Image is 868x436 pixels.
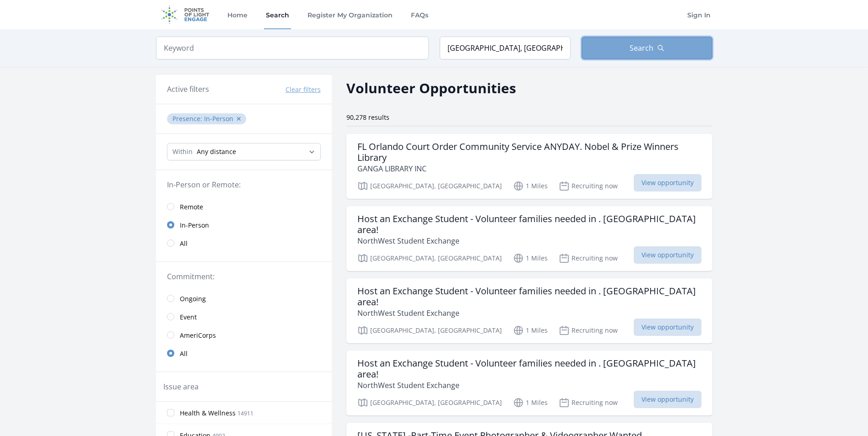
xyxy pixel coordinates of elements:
a: All [156,344,332,362]
a: Remote [156,197,332,216]
span: All [180,349,188,358]
p: [GEOGRAPHIC_DATA], [GEOGRAPHIC_DATA] [357,325,502,336]
p: Recruiting now [559,181,618,191]
p: [GEOGRAPHIC_DATA], [GEOGRAPHIC_DATA] [357,181,502,191]
a: Host an Exchange Student - Volunteer families needed in . [GEOGRAPHIC_DATA] area! NorthWest Stude... [346,206,712,271]
span: All [180,239,188,248]
span: Presence : [173,114,204,123]
h3: Host an Exchange Student - Volunteer families needed in . [GEOGRAPHIC_DATA] area! [357,286,701,308]
h2: Volunteer Opportunities [346,78,516,98]
span: View opportunity [634,319,701,336]
p: 1 Miles [513,253,548,264]
h3: Host an Exchange Student - Volunteer families needed in . [GEOGRAPHIC_DATA] area! [357,358,701,380]
p: [GEOGRAPHIC_DATA], [GEOGRAPHIC_DATA] [357,397,502,408]
select: Search Radius [167,143,321,160]
a: Host an Exchange Student - Volunteer families needed in . [GEOGRAPHIC_DATA] area! NorthWest Stude... [346,351,712,415]
input: Keyword [156,37,429,59]
span: View opportunity [634,174,701,191]
p: 1 Miles [513,397,548,408]
a: In-Person [156,216,332,234]
a: Ongoing [156,289,332,308]
span: Search [630,43,653,53]
span: 90,278 results [346,113,389,122]
p: Recruiting now [559,325,618,336]
p: NorthWest Student Exchange [357,380,701,391]
legend: Commitment: [167,271,321,282]
span: 14911 [237,409,253,417]
p: NorthWest Student Exchange [357,308,701,319]
p: NorthWest Student Exchange [357,235,701,246]
a: Host an Exchange Student - Volunteer families needed in . [GEOGRAPHIC_DATA] area! NorthWest Stude... [346,278,712,343]
span: In-Person [180,221,209,230]
a: All [156,234,332,252]
span: Remote [180,202,203,212]
span: In-Person [204,114,233,123]
input: Location [440,37,571,59]
span: View opportunity [634,391,701,408]
a: Event [156,308,332,326]
input: Health & Wellness 14911 [167,409,174,416]
button: ✕ [236,114,242,123]
p: Recruiting now [559,253,618,264]
p: 1 Miles [513,181,548,191]
span: Ongoing [180,294,206,303]
a: AmeriCorps [156,326,332,344]
h3: Active filters [167,84,209,95]
button: Search [582,37,712,59]
span: AmeriCorps [180,331,216,340]
p: GANGA LIBRARY INC [357,163,701,174]
a: FL Orlando Court Order Community Service ANYDAY. Nobel & Prize Winners Library GANGA LIBRARY INC ... [346,134,712,199]
p: 1 Miles [513,325,548,336]
span: Event [180,313,197,322]
h3: FL Orlando Court Order Community Service ANYDAY. Nobel & Prize Winners Library [357,141,701,163]
h3: Host an Exchange Student - Volunteer families needed in . [GEOGRAPHIC_DATA] area! [357,213,701,235]
span: Health & Wellness [180,409,236,418]
p: Recruiting now [559,397,618,408]
p: [GEOGRAPHIC_DATA], [GEOGRAPHIC_DATA] [357,253,502,264]
legend: Issue area [163,381,199,392]
span: View opportunity [634,246,701,264]
legend: In-Person or Remote: [167,179,321,190]
button: Clear filters [286,85,321,94]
